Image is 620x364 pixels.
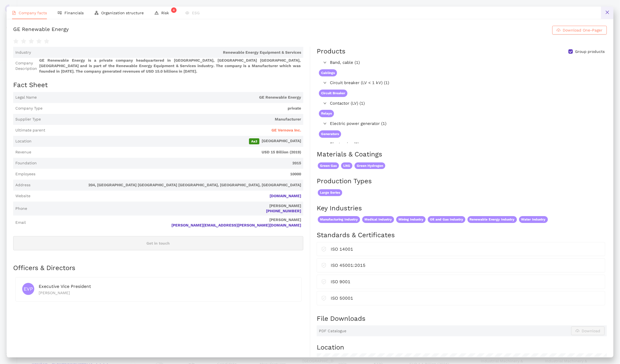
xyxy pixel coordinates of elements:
div: Circuit breaker (LV < 1 kV) (1) [317,79,606,87]
span: Large Series [318,189,342,196]
span: Financials [64,11,84,15]
span: [GEOGRAPHIC_DATA] [34,138,301,144]
button: close [601,7,613,19]
div: ISO 50001 [331,295,601,302]
div: Products [317,47,346,56]
span: apartment [95,11,98,15]
span: star [44,39,49,44]
span: EVP [24,283,33,295]
span: safety-certificate [321,262,326,268]
span: Green Hydrogen [355,162,385,169]
span: Manufacturing Industry [318,216,360,223]
span: Renewable Energy Equipment & Services [33,50,301,55]
span: Revenue [15,150,31,155]
span: Foundation [15,160,37,166]
span: Oil and Gas Industry [428,216,465,223]
div: Band, cable (1) [317,58,606,67]
div: Electric power generator (1) [317,119,606,128]
span: right [323,122,327,125]
span: Circuit Breaker [319,90,347,97]
span: 10000 [38,171,301,177]
span: right [323,142,327,146]
span: safety-certificate [321,278,326,284]
span: close [605,10,610,15]
span: Download One-Pager [563,27,602,33]
span: star [36,39,42,44]
span: Band, cable (1) [330,59,604,66]
span: Company facts [19,11,47,15]
span: Electric power generator (1) [330,121,604,127]
span: GE Vernova Inc. [271,128,301,133]
p: [PERSON_NAME] [28,217,301,223]
span: Generators [319,130,341,138]
span: Company Type [15,106,43,111]
span: Circuit breaker (LV < 1 kV) (1) [330,80,604,86]
span: Employees [15,171,35,177]
span: fund-view [58,11,62,15]
span: 4 [173,8,175,12]
span: Supplier Type [15,117,41,122]
span: Email [15,220,26,225]
h2: File Downloads [317,314,607,323]
span: right [323,102,327,105]
span: private [45,106,301,111]
div: Electronics (2) [317,140,606,149]
span: Legal Name [15,95,37,100]
div: ISO 14001 [331,246,601,253]
h2: Standards & Certificates [317,231,607,240]
span: eye [185,11,189,15]
h2: Key Industries [317,204,607,213]
span: warning [155,11,158,15]
span: 204, [GEOGRAPHIC_DATA] [GEOGRAPHIC_DATA] [GEOGRAPHIC_DATA], [GEOGRAPHIC_DATA], [GEOGRAPHIC_DATA] [33,182,301,188]
span: Company Description [15,61,37,71]
h2: Production Types [317,177,607,186]
span: PDF Catalogue [319,328,346,334]
p: [PERSON_NAME] [29,203,301,209]
div: GE Renewable Energy [13,26,69,35]
span: GE Renewable Energy is a private company headquartered in [GEOGRAPHIC_DATA], [GEOGRAPHIC_DATA] [G... [39,58,301,74]
div: Contactor (LV) (1) [317,99,606,108]
h2: Materials & Coatings [317,150,607,159]
span: star [13,39,19,44]
span: Water Industry [519,216,548,223]
sup: 4 [171,7,177,13]
div: ISO 9001 [331,278,601,285]
span: Relays [319,110,334,117]
span: Mining Industry [396,216,426,223]
span: Phone [15,206,27,211]
span: Medical Industry [362,216,394,223]
span: 2015 [39,160,301,166]
h2: Officers & Directors [13,263,303,273]
span: Renewable Energy Industry [468,216,517,223]
div: [PERSON_NAME] [39,290,295,296]
span: safety-certificate [321,246,326,252]
span: Ultimate parent [15,128,45,133]
span: Contactor (LV) (1) [330,100,604,107]
span: Manufacturer [43,117,301,122]
span: right [323,81,327,84]
span: cloud-download [557,28,560,33]
span: safety-certificate [321,295,326,301]
span: Aa3 [249,138,259,144]
span: Green Gas [318,162,339,169]
h2: Location [317,343,607,352]
span: Risk [161,11,174,15]
span: LNG [341,162,352,169]
span: ESG [192,11,200,15]
span: right [323,61,327,64]
span: Address [15,182,30,188]
h2: Fact Sheet [13,81,303,90]
span: Industry [15,50,31,55]
span: GE Renewable Energy [39,95,301,100]
span: star [29,39,34,44]
span: Electronics (2) [330,141,604,148]
div: ISO 45001:2015 [331,262,601,269]
span: Cablings [319,69,337,77]
span: Organization structure [101,11,144,15]
span: USD 15 Billion (2019) [33,150,301,155]
span: Website [15,193,30,199]
button: cloud-downloadDownload One-Pager [552,26,607,35]
span: Executive Vice President [39,284,91,289]
span: Location [15,139,32,144]
span: star [21,39,26,44]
